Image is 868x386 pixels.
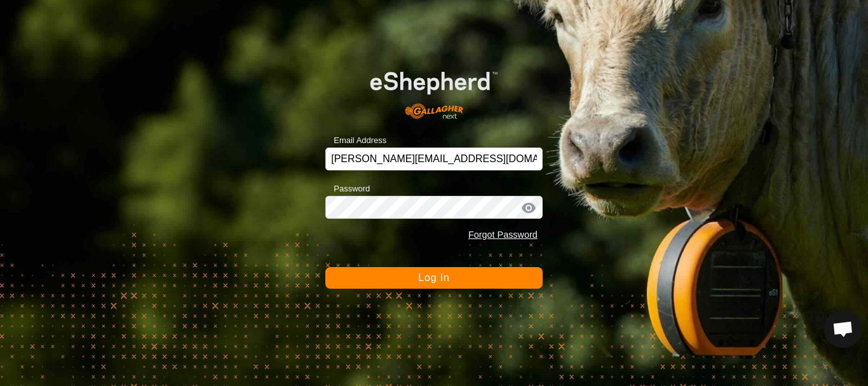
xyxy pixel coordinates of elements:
[325,267,543,289] button: Log In
[325,148,543,170] input: Email Address
[418,272,449,283] span: Log In
[468,230,538,240] a: Forgot Password
[824,310,862,348] div: Open chat
[347,53,520,127] img: E-shepherd Logo
[325,183,370,195] label: Password
[325,134,386,147] label: Email Address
